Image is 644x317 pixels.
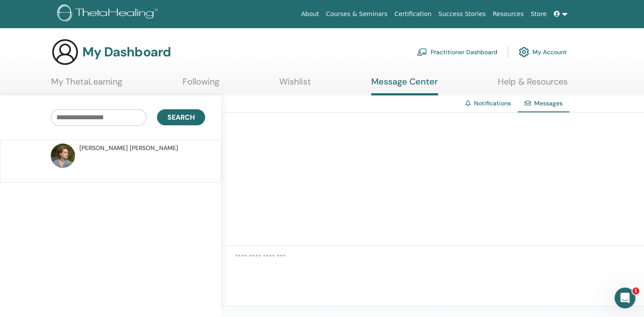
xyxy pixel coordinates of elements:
img: generic-user-icon.jpg [51,38,79,66]
a: Message Center [371,76,438,95]
img: default.jpg [51,144,75,168]
button: Search [157,109,205,125]
a: Following [183,76,219,93]
a: Success Stories [435,6,489,22]
span: Search [167,113,195,122]
a: About [297,6,322,22]
a: Resources [489,6,527,22]
a: Practitioner Dashboard [417,42,497,62]
iframe: Intercom live chat [615,288,635,308]
a: Store [527,6,550,22]
h3: My Dashboard [82,44,171,60]
a: Wishlist [279,76,311,93]
a: My Account [519,42,567,62]
img: chalkboard-teacher.svg [417,48,427,56]
span: 1 [632,288,639,294]
span: [PERSON_NAME] [PERSON_NAME] [79,144,178,153]
span: Messages [534,99,562,107]
img: logo.png [57,4,161,24]
a: Courses & Seminars [323,6,391,22]
a: Certification [391,6,435,22]
a: Notifications [474,99,511,107]
a: My ThetaLearning [51,76,122,93]
img: cog.svg [519,45,529,59]
a: Help & Resources [498,76,568,93]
